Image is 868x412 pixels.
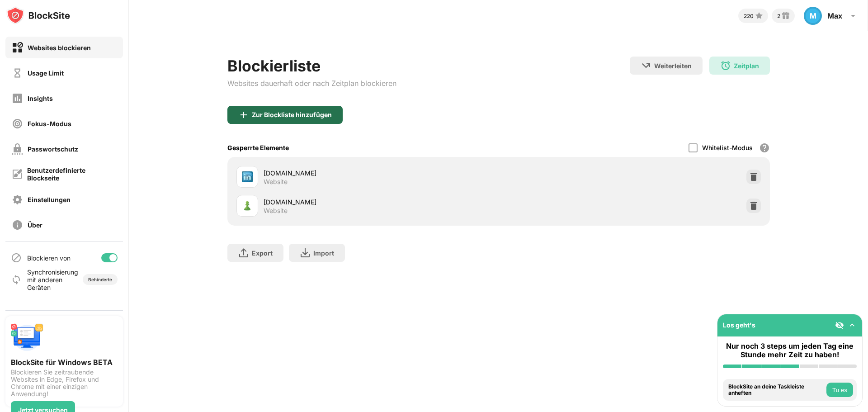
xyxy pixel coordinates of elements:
img: customize-block-page-off.svg [12,169,23,180]
div: BlockSite an deine Taskleiste anheften [728,384,824,397]
div: Fokus-Modus [28,120,71,128]
button: Tu es [826,383,853,397]
div: 2 [777,13,780,19]
div: Zur Blockliste hinzufügen [252,111,332,118]
div: Import [313,249,334,257]
div: Behinderte [88,277,112,282]
img: favicons [242,200,253,211]
img: about-off.svg [12,219,23,231]
div: Website [264,207,288,215]
div: Blockierliste [227,57,396,75]
img: logo-blocksite.svg [6,6,70,24]
div: Export [252,249,273,257]
div: Gesperrte Elemente [227,144,289,152]
img: favicons [242,171,253,182]
div: Whitelist-Modus [702,144,753,152]
img: omni-setup-toggle.svg [848,321,857,330]
div: [DOMAIN_NAME] [264,197,499,207]
div: Zeitplan [734,62,759,70]
div: Blockieren Sie zeitraubende Websites in Edge, Firefox und Chrome mit einer einzigen Anwendung! [11,369,118,398]
div: Usage Limit [28,69,64,77]
div: M [804,7,822,25]
img: insights-off.svg [12,93,23,104]
div: Los geht's [723,321,755,329]
img: push-desktop.svg [11,322,43,354]
div: Insights [28,95,53,102]
div: Synchronisierung mit anderen Geräten [27,268,74,291]
div: Weiterleiten [654,62,692,70]
div: Einstellungen [28,196,71,204]
div: Über [28,221,42,229]
div: Blockieren von [27,254,71,262]
div: BlockSite für Windows BETA [11,358,118,367]
div: [DOMAIN_NAME] [264,168,499,178]
div: Nur noch 3 steps um jeden Tag eine Stunde mehr Zeit zu haben! [723,342,857,359]
img: password-protection-off.svg [12,143,23,155]
img: eye-not-visible.svg [835,321,844,330]
div: Max [827,11,842,20]
div: Websites dauerhaft oder nach Zeitplan blockieren [227,79,396,88]
div: Website [264,178,288,186]
div: 220 [744,13,754,19]
img: focus-off.svg [12,118,23,129]
img: blocking-icon.svg [11,252,22,263]
div: Passwortschutz [28,145,78,153]
div: Benutzerdefinierte Blockseite [27,166,117,182]
img: points-small.svg [754,10,764,21]
img: reward-small.svg [780,10,791,21]
div: Websites blockieren [28,44,91,52]
img: block-on.svg [12,42,23,53]
img: sync-icon.svg [11,274,22,285]
img: settings-off.svg [12,194,23,205]
img: time-usage-off.svg [12,67,23,79]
